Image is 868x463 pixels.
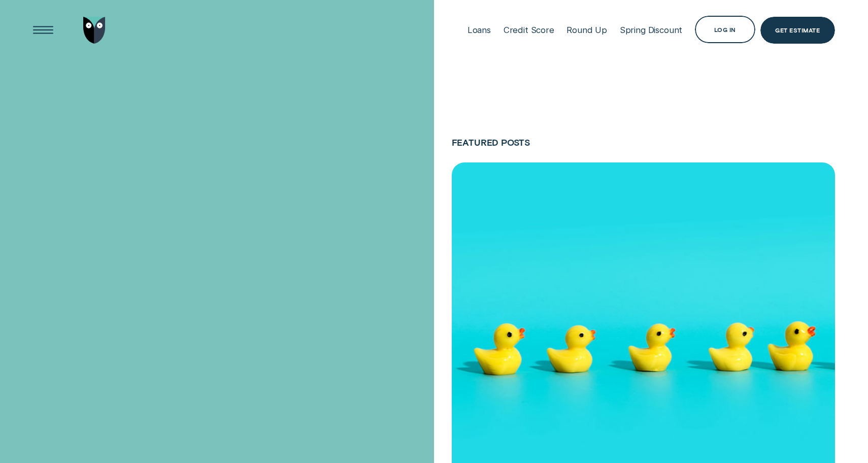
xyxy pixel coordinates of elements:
[620,25,682,35] div: Spring Discount
[29,17,56,44] button: Open Menu
[83,17,106,44] img: Wisr
[468,25,491,35] div: Loans
[695,16,755,43] button: Log in
[452,137,835,148] div: Featured posts
[760,17,835,44] a: Get Estimate
[33,178,185,304] h4: Feed your mind
[566,25,607,35] div: Round Up
[504,25,554,35] div: Credit Score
